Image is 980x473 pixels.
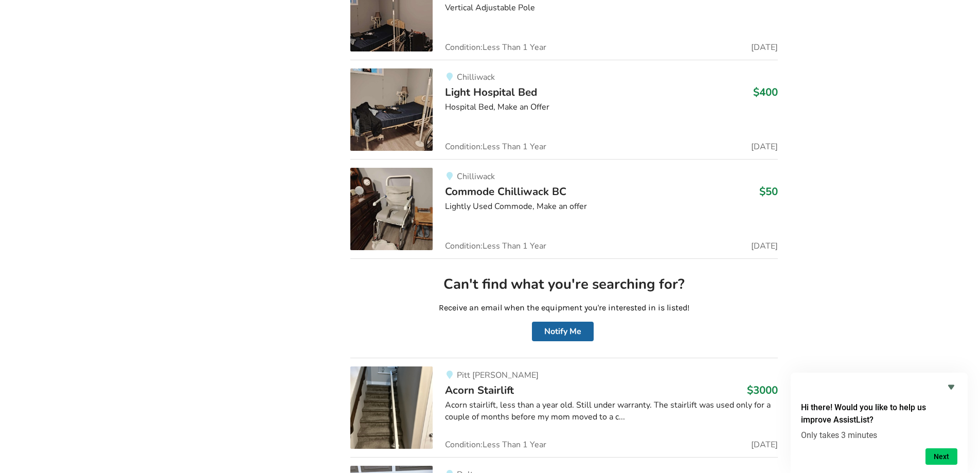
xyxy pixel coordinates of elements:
[753,85,778,99] h3: $400
[747,383,778,397] h3: $3000
[445,441,546,449] span: Condition: Less Than 1 Year
[751,441,778,449] span: [DATE]
[445,43,546,51] span: Condition: Less Than 1 Year
[445,201,778,213] div: Lightly Used Commode, Make an offer
[945,381,957,393] button: Hide survey
[457,171,495,182] span: Chilliwack
[350,60,778,159] a: bedroom equipment-light hospital bedChilliwackLight Hospital Bed$400Hospital Bed, Make an OfferCo...
[359,275,770,293] h2: Can't find what you're searching for?
[457,370,539,381] span: Pitt [PERSON_NAME]
[350,159,778,258] a: bathroom safety-commode chilliwack bcChilliwackCommode Chilliwack BC$50Lightly Used Commode, Make...
[350,358,778,457] a: mobility-acorn stairliftPitt [PERSON_NAME]Acorn Stairlift$3000Acorn stairlift, less than a year o...
[445,383,514,397] span: Acorn Stairlift
[925,448,957,465] button: Next question
[801,381,957,465] div: Hi there! Would you like to help us improve AssistList?
[801,430,957,440] p: Only takes 3 minutes
[751,43,778,51] span: [DATE]
[457,72,495,83] span: Chilliwack
[445,184,566,199] span: Commode Chilliwack BC
[350,168,433,250] img: bathroom safety-commode chilliwack bc
[445,85,537,99] span: Light Hospital Bed
[350,366,433,449] img: mobility-acorn stairlift
[445,101,778,113] div: Hospital Bed, Make an Offer
[359,302,770,314] p: Receive an email when the equipment you're interested in is listed!
[801,401,957,426] h2: Hi there! Would you like to help us improve AssistList?
[445,399,778,423] div: Acorn stairlift, less than a year old. Still under warranty. The stairlift was used only for a co...
[445,143,546,151] span: Condition: Less Than 1 Year
[445,242,546,250] span: Condition: Less Than 1 Year
[350,68,433,151] img: bedroom equipment-light hospital bed
[751,242,778,250] span: [DATE]
[751,143,778,151] span: [DATE]
[759,185,778,198] h3: $50
[532,322,594,341] button: Notify Me
[445,2,778,14] div: Vertical Adjustable Pole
